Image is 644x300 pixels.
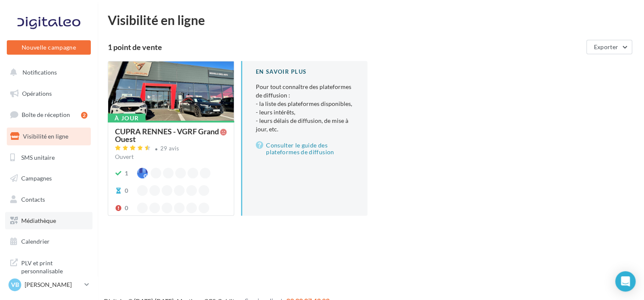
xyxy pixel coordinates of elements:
span: Exporter [594,43,618,50]
a: PLV et print personnalisable [5,254,92,279]
a: Calendrier [5,233,92,250]
span: Ouvert [115,153,134,160]
li: - la liste des plateformes disponibles, [256,100,354,108]
a: Boîte de réception2 [5,106,92,124]
span: Visibilité en ligne [23,133,68,140]
div: Visibilité en ligne [108,14,634,26]
a: SMS unitaire [5,149,92,167]
span: Opérations [22,90,52,97]
span: Campagnes [21,175,52,182]
div: À jour [108,114,146,123]
a: Médiathèque [5,212,92,230]
span: Médiathèque [21,217,56,224]
a: Campagnes [5,169,92,187]
div: CUPRA RENNES - VGRF Grand Ouest [115,128,220,143]
a: Visibilité en ligne [5,128,92,145]
div: Open Intercom Messenger [615,271,636,292]
span: SMS unitaire [21,153,55,161]
a: VB [PERSON_NAME] [7,277,91,293]
button: Exporter [586,40,632,54]
a: Contacts [5,191,92,208]
span: Notifications [22,69,57,76]
button: Notifications [5,64,89,81]
a: Opérations [5,85,92,103]
div: 2 [81,112,87,119]
div: 1 point de vente [108,43,583,51]
span: PLV et print personnalisable [21,257,87,275]
span: Calendrier [21,238,50,245]
span: Contacts [21,196,45,203]
button: Nouvelle campagne [7,40,91,55]
li: - leurs intérêts, [256,108,354,117]
span: VB [11,281,19,289]
a: 29 avis [115,144,227,154]
li: - leurs délais de diffusion, de mise à jour, etc. [256,117,354,133]
span: Boîte de réception [22,111,70,118]
a: Consulter le guide des plateformes de diffusion [256,140,354,157]
div: 29 avis [160,146,179,151]
p: Pour tout connaître des plateformes de diffusion : [256,83,354,133]
div: 1 [125,169,128,178]
div: 0 [125,204,128,212]
div: En savoir plus [256,68,354,76]
p: [PERSON_NAME] [25,281,81,289]
div: 0 [125,186,128,195]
